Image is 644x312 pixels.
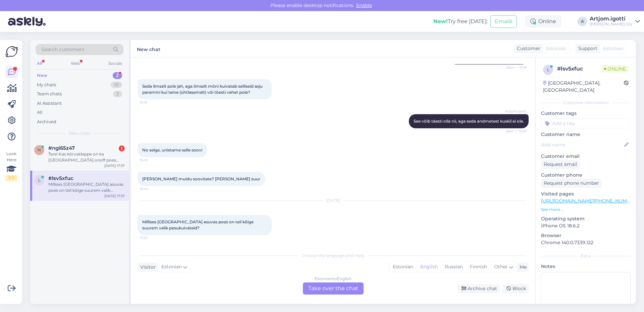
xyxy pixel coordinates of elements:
[104,193,125,198] div: [DATE] 17:37
[501,109,527,114] span: Artjom.igotti
[104,163,125,168] div: [DATE] 17:37
[494,264,508,270] span: Other
[541,222,631,229] p: iPhone OS 18.6.2
[107,59,123,68] div: Socials
[142,84,264,95] span: Seda ilmselt pole jah, aga ilmselt mõni kuivatab selliseid asju paremini kui teine (ühtlasemalt) ...
[48,145,75,151] span: #ngi65z47
[315,276,352,282] div: Estonian to English
[541,190,631,197] p: Visited pages
[541,198,638,204] a: [URL][DOMAIN_NAME][PHONE_NUMBER]
[354,2,374,8] span: Enable
[541,160,580,169] div: Request email
[42,46,84,53] span: Search customers
[37,109,43,116] div: All
[603,45,624,52] span: Estonian
[541,215,631,222] p: Operating system
[38,178,41,183] span: l
[541,172,631,179] p: Customer phone
[5,175,17,181] div: 1 / 3
[578,17,587,26] div: A
[590,16,633,21] div: Artjom.igotti
[69,130,90,136] span: New chats
[140,186,165,191] span: 15:40
[161,263,182,271] span: Estonian
[119,145,125,151] div: 1
[36,59,43,68] div: All
[502,284,529,293] div: Block
[546,45,567,52] span: Estonian
[543,80,624,94] div: [GEOGRAPHIC_DATA], [GEOGRAPHIC_DATA]
[541,110,631,117] p: Customer tags
[514,45,540,52] div: Customer
[303,282,364,295] div: Take over the chat
[541,141,623,148] input: Add name
[38,147,41,152] span: n
[113,72,122,79] div: 2
[541,179,602,188] div: Request phone number
[541,118,631,128] input: Add a tag
[490,15,517,28] button: Emails
[142,219,255,230] span: Millises [GEOGRAPHIC_DATA] asuvas poes on teil kõige suurem valik pesukuivateid?
[590,21,633,27] div: [PERSON_NAME] OÜ
[37,72,47,79] div: New
[48,181,125,193] div: Millises [GEOGRAPHIC_DATA] asuvas poes on teil kõige suurem valik pesukuivateid?
[37,100,62,107] div: AI Assistant
[137,44,160,53] label: New chat
[441,262,466,272] div: Russian
[69,59,81,68] div: Web
[541,153,631,160] p: Customer email
[541,263,631,270] p: Notes
[547,67,549,72] span: l
[541,253,631,259] div: Extra
[501,65,527,70] span: Seen ✓ 15:18
[140,100,165,105] span: 15:19
[466,262,490,272] div: Finnish
[111,82,122,88] div: 10
[37,82,56,88] div: My chats
[138,197,529,204] div: [DATE]
[48,175,73,181] span: #lsv5xfuc
[541,100,631,106] div: Customer information
[138,253,529,259] div: Choose the language and reply
[433,18,448,25] b: New!
[501,129,527,134] span: Seen ✓ 15:23
[138,264,156,271] div: Visitor
[142,176,260,181] span: [PERSON_NAME] muidu soovitate? [PERSON_NAME] suur
[414,119,524,124] span: See võib täesti olla nii, aga seda andmetest kuskil ei ole.
[37,91,62,97] div: Team chats
[433,17,488,26] div: Try free [DATE]:
[5,45,18,58] img: Askly Logo
[417,262,441,272] div: English
[576,45,597,52] div: Support
[458,284,500,293] div: Archive chat
[113,91,122,97] div: 2
[142,147,202,152] span: No selge, unistame selle soovi
[5,151,17,181] div: Look Here
[389,262,417,272] div: Estonian
[590,16,640,27] a: Artjom.igotti[PERSON_NAME] OÜ
[140,235,165,240] span: 17:37
[541,131,631,138] p: Customer name
[517,264,527,271] div: Me
[37,119,56,125] div: Archived
[541,207,631,213] p: See more ...
[557,65,601,73] div: # lsv5xfuc
[140,158,165,163] span: 15:40
[525,15,561,28] div: Online
[48,151,125,163] div: Tere! Kas kõrvaklappe on ka [GEOGRAPHIC_DATA] onoff poes kohapeal saada nimega Beyerdynamic Studi...
[541,232,631,239] p: Browser
[541,239,631,246] p: Chrome 140.0.7339.122
[601,65,629,73] span: Online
